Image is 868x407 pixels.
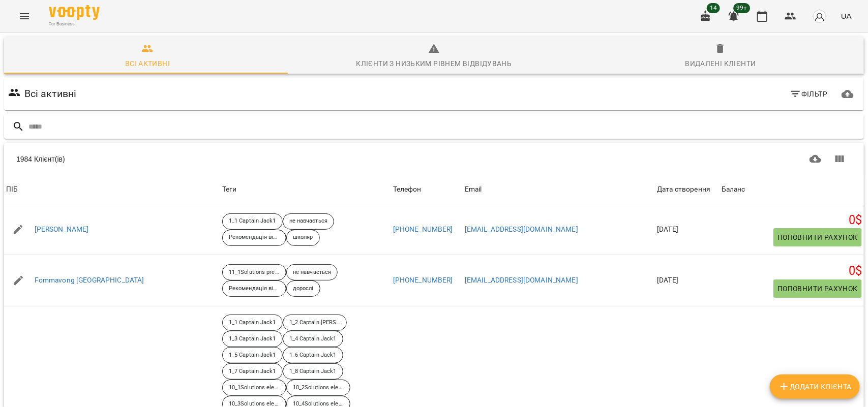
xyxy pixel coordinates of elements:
div: Рекомендація від друзів знайомих тощо [222,230,286,246]
div: Email [465,183,482,196]
p: 1_1 Captain Jack1 [229,217,276,226]
img: Voopty Logo [49,5,100,20]
td: [DATE] [655,255,720,306]
p: дорослі [293,285,314,293]
div: Sort [393,183,422,196]
div: 1_3 Captain Jack1 [222,331,283,347]
a: [PERSON_NAME] [35,225,89,235]
span: Телефон [393,183,461,196]
button: Поповнити рахунок [773,228,862,246]
p: 1_6 Captain Jack1 [289,351,337,360]
div: 1_4 Captain Jack1 [283,331,343,347]
div: Sort [657,183,710,196]
div: 1_2 Captain [PERSON_NAME] 1 [283,315,347,331]
div: 1_1 Captain Jack1 [222,213,283,230]
div: Рекомендація від друзів знайомих тощо [222,280,286,297]
button: UA [837,7,856,25]
a: [EMAIL_ADDRESS][DOMAIN_NAME] [465,276,578,284]
img: avatar_s.png [813,9,827,23]
p: 11_1Solutions pre-intermidiate Past S [229,268,280,277]
button: Поповнити рахунок [773,279,862,298]
div: 1_6 Captain Jack1 [283,347,343,363]
p: 10_2Solutions elementary present simple [293,384,344,392]
button: Фільтр [786,85,832,103]
div: Table Toolbar [4,143,864,175]
h5: 0 $ [722,263,862,279]
div: Дата створення [657,183,710,196]
div: Sort [465,183,482,196]
a: [PHONE_NUMBER] [393,276,453,284]
p: 1_3 Captain Jack1 [229,335,276,343]
div: 1_5 Captain Jack1 [222,347,283,363]
div: 1_8 Captain Jack1 [283,363,343,380]
div: дорослі [286,280,320,297]
span: ПІБ [6,183,218,196]
p: 1_2 Captain [PERSON_NAME] 1 [289,319,340,327]
div: 10_1Solutions elementary to be [222,380,286,396]
div: Sort [722,183,745,196]
div: не навчається [286,264,338,280]
div: Теги [222,183,389,196]
div: школяр [286,230,320,246]
p: Рекомендація від друзів знайомих тощо [229,285,280,293]
span: 14 [707,3,720,13]
span: Email [465,183,653,196]
span: For Business [49,21,100,27]
span: Дата створення [657,183,717,196]
div: Всі активні [125,57,170,70]
button: Menu [12,4,37,28]
p: 10_1Solutions elementary to be [229,384,280,392]
p: школяр [293,233,313,242]
div: Клієнти з низьким рівнем відвідувань [356,57,512,70]
span: Фільтр [790,88,828,100]
span: 99+ [734,3,751,13]
h5: 0 $ [722,212,862,228]
button: Додати клієнта [770,374,860,399]
div: ПІБ [6,183,18,196]
p: не навчається [289,217,327,226]
div: 11_1Solutions pre-intermidiate Past S [222,264,286,280]
a: [EMAIL_ADDRESS][DOMAIN_NAME] [465,225,578,233]
div: 1_7 Captain Jack1 [222,363,283,380]
p: Рекомендація від друзів знайомих тощо [229,233,280,242]
div: не навчається [283,213,334,230]
p: не навчається [293,268,331,277]
div: 1_1 Captain Jack1 [222,315,283,331]
div: Sort [6,183,18,196]
div: Баланс [722,183,745,196]
p: 1_5 Captain Jack1 [229,351,276,360]
div: Видалені клієнти [685,57,756,70]
td: [DATE] [655,204,720,255]
span: Баланс [722,183,862,196]
span: Поповнити рахунок [777,231,858,243]
div: 10_2Solutions elementary present simple [286,380,350,396]
a: Fommavong [GEOGRAPHIC_DATA] [35,275,144,286]
p: 1_1 Captain Jack1 [229,319,276,327]
div: Телефон [393,183,422,196]
button: Показати колонки [827,147,852,171]
a: [PHONE_NUMBER] [393,225,453,233]
button: Завантажити CSV [803,147,828,171]
span: Поповнити рахунок [777,283,858,295]
span: UA [841,11,852,21]
h6: Всі активні [24,86,77,102]
p: 1_8 Captain Jack1 [289,367,337,376]
p: 1_7 Captain Jack1 [229,367,276,376]
p: 1_4 Captain Jack1 [289,335,337,343]
span: Додати клієнта [778,381,852,393]
div: 1984 Клієнт(ів) [16,154,434,164]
